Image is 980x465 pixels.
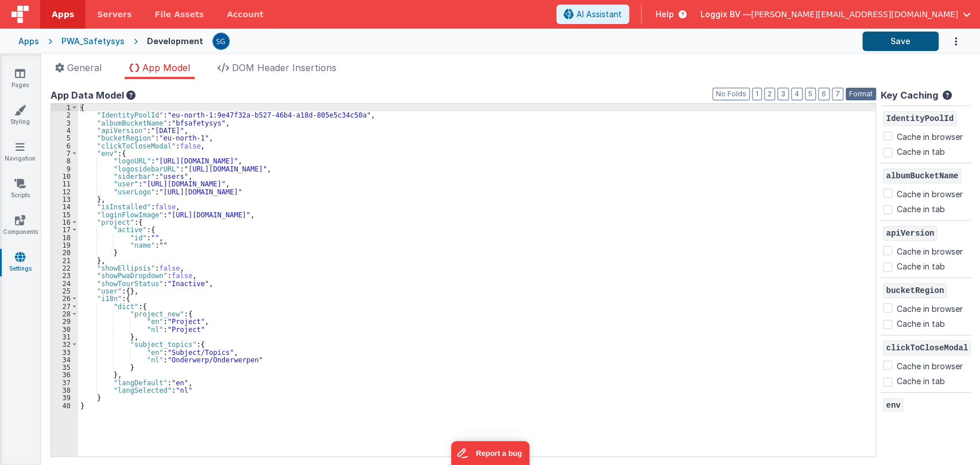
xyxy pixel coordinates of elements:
[51,394,78,401] div: 39
[51,303,78,310] div: 27
[51,249,78,256] div: 20
[51,180,78,187] div: 11
[751,9,958,20] span: [PERSON_NAME][EMAIL_ADDRESS][DOMAIN_NAME]
[51,264,78,272] div: 22
[51,218,78,226] div: 16
[51,188,78,196] div: 12
[897,358,963,372] label: Cache in browser
[656,9,674,20] span: Help
[51,364,78,371] div: 35
[51,280,78,287] div: 24
[97,9,131,20] span: Servers
[883,111,956,126] span: IdentityPoolId
[556,5,629,24] button: AI Assistant
[213,33,229,49] img: 385c22c1e7ebf23f884cbf6fb2c72b80
[883,341,971,355] span: clickToCloseModal
[897,375,945,387] label: Cache in tab
[939,30,962,53] button: Options
[52,9,74,20] span: Apps
[67,62,102,73] span: General
[764,88,775,100] button: 2
[51,341,78,348] div: 32
[51,379,78,386] div: 37
[51,111,78,119] div: 2
[897,260,945,272] label: Cache in tab
[51,356,78,364] div: 34
[51,203,78,210] div: 14
[51,371,78,378] div: 36
[883,169,961,183] span: albumBucketName
[51,402,78,409] div: 40
[51,165,78,173] div: 9
[832,88,843,100] button: 7
[51,333,78,341] div: 31
[791,88,803,100] button: 4
[51,257,78,264] div: 21
[51,127,78,134] div: 4
[818,88,830,100] button: 6
[51,386,78,394] div: 38
[712,88,750,100] button: No Folds
[51,173,78,180] div: 10
[897,129,963,143] label: Cache in browser
[777,88,789,100] button: 3
[232,62,336,73] span: DOM Header Insertions
[142,62,190,73] span: App Model
[51,349,78,356] div: 33
[51,104,78,111] div: 1
[51,150,78,157] div: 7
[805,88,816,100] button: 5
[51,88,876,102] div: App Data Model
[897,244,963,257] label: Cache in browser
[51,326,78,333] div: 30
[897,186,963,200] label: Cache in browser
[51,157,78,165] div: 8
[897,203,945,215] label: Cache in tab
[51,241,78,249] div: 19
[155,9,204,20] span: File Assets
[51,272,78,279] div: 23
[883,398,903,413] span: env
[51,226,78,233] div: 17
[897,318,945,330] label: Cache in tab
[846,88,876,100] button: Format
[700,9,971,20] button: Loggix BV — [PERSON_NAME][EMAIL_ADDRESS][DOMAIN_NAME]
[883,283,947,298] span: bucketRegion
[51,287,78,295] div: 25
[147,36,203,47] div: Development
[576,9,622,20] span: AI Assistant
[51,295,78,302] div: 26
[51,196,78,203] div: 13
[61,36,125,47] div: PWA_Safetysys
[451,441,529,465] iframe: Marker.io feedback button
[897,301,963,315] label: Cache in browser
[51,119,78,127] div: 3
[51,211,78,218] div: 15
[51,318,78,325] div: 29
[18,36,39,47] div: Apps
[897,146,945,158] label: Cache in tab
[51,142,78,150] div: 6
[51,310,78,318] div: 28
[881,91,938,101] h4: Key Caching
[51,234,78,241] div: 18
[51,134,78,142] div: 5
[752,88,762,100] button: 1
[700,9,751,20] span: Loggix BV —
[883,226,937,241] span: apiVersion
[862,32,939,51] button: Save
